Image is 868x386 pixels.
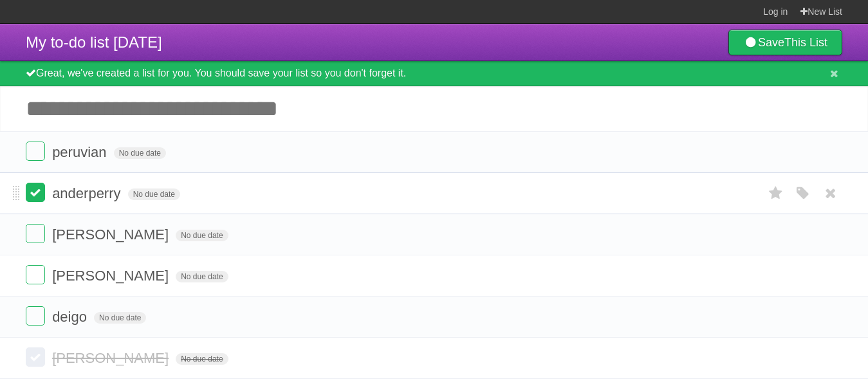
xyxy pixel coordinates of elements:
span: No due date [176,271,228,282]
label: Star task [764,183,788,204]
a: SaveThis List [728,30,842,55]
span: No due date [94,312,146,324]
span: My to-do list [DATE] [26,33,162,51]
label: Done [26,183,45,202]
label: Done [26,265,45,284]
span: No due date [114,147,166,159]
span: [PERSON_NAME] [52,226,172,243]
span: anderperry [52,185,124,201]
span: No due date [128,188,180,200]
label: Done [26,224,45,243]
span: deigo [52,309,90,325]
span: peruvian [52,144,109,160]
span: [PERSON_NAME] [52,350,172,366]
span: No due date [176,230,228,241]
label: Done [26,306,45,326]
span: [PERSON_NAME] [52,268,172,284]
label: Done [26,142,45,161]
label: Done [26,347,45,367]
span: No due date [176,353,228,365]
b: This List [784,36,827,49]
